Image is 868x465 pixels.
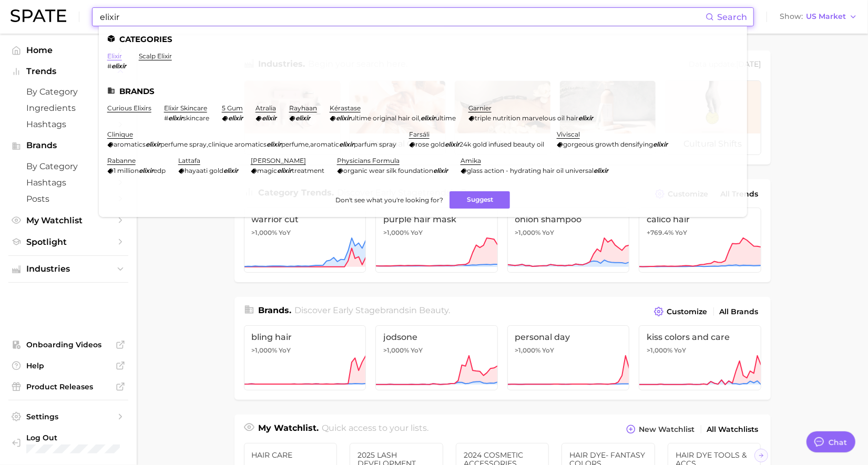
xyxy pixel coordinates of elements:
a: rabanne [107,157,136,164]
a: purple hair mask>1,000% YoY [375,208,498,273]
h2: Quick access to your lists. [322,422,428,437]
span: jodsone [383,332,490,342]
span: aromatic [310,140,339,148]
span: YoY [543,229,555,237]
span: calico hair [647,214,753,224]
span: Trends [26,67,110,76]
em: elixir [146,140,160,148]
em: elixir [339,140,354,148]
span: YoY [411,346,423,355]
a: All Watchlists [704,422,761,437]
span: >1,000% [383,229,409,236]
a: by Category [8,158,128,174]
span: New Watchlist [639,425,695,434]
span: HAIR CARE [252,451,330,459]
span: purple hair mask [383,214,490,224]
a: physicians formula [337,157,400,164]
a: All Brands [717,305,761,319]
a: warrior cut>1,000% YoY [244,208,366,273]
div: , [330,114,456,122]
span: by Category [26,87,110,97]
span: YoY [279,346,291,355]
span: Discover Early Stage brands in . [294,305,450,315]
a: garnier [468,104,492,112]
a: Help [8,358,128,374]
span: rose gold [415,140,445,148]
button: Suggest [450,191,510,209]
span: 1 million [114,167,139,174]
span: skincare [183,114,209,122]
span: glass action - hydrating hair oil universal [467,167,594,174]
span: kiss colors and care [647,332,753,342]
a: Onboarding Videos [8,337,128,353]
span: perfume [281,140,309,148]
em: elixir [111,62,126,70]
span: clinique aromatics [208,140,267,148]
a: Settings [8,409,128,425]
span: Don't see what you're looking for? [335,196,443,204]
h1: My Watchlist. [259,422,319,437]
a: Ingredients [8,100,128,116]
em: elixir [228,114,243,122]
a: calico hair+769.4% YoY [639,208,761,273]
span: ultime [435,114,456,122]
a: clinique [107,130,133,138]
span: Home [26,45,110,55]
span: Industries [26,264,110,274]
div: , , [107,140,396,148]
a: elixir skincare [164,104,207,112]
span: Log Out [26,433,136,442]
a: farsáli [409,130,430,138]
a: kiss colors and care>1,000% YoY [639,325,761,390]
span: Brands . [259,305,292,315]
li: Categories [107,35,739,44]
span: >1,000% [252,346,278,354]
span: Hashtags [26,178,110,188]
span: aromatics [114,140,146,148]
span: YoY [675,229,687,237]
em: elixir [223,167,238,174]
span: >1,000% [647,346,672,354]
button: Scroll Right [754,449,768,462]
a: lattafa [178,157,200,164]
span: # [164,114,168,122]
span: Onboarding Videos [26,340,110,349]
a: amika [461,157,481,164]
span: Settings [26,412,110,421]
a: curious elixirs [107,104,151,112]
span: YoY [279,229,291,237]
span: >1,000% [383,346,409,354]
span: All Watchlists [707,425,759,434]
button: ShowUS Market [777,10,860,24]
span: hayaati gold [185,167,223,174]
span: personal day [515,332,622,342]
span: Search [717,12,747,22]
em: elixir [262,114,277,122]
span: US Market [806,14,846,19]
span: ultime original hair oil [351,114,419,122]
a: Product Releases [8,379,128,395]
em: elixir [168,114,183,122]
span: # [107,62,111,70]
em: elixir [421,114,435,122]
em: elixir [594,167,608,174]
button: Brands [8,138,128,153]
span: >1,000% [515,346,541,354]
span: Posts [26,194,110,204]
span: onion shampoo [515,214,622,224]
button: Industries [8,261,128,277]
span: Brands [26,141,110,150]
span: parfum spray [354,140,396,148]
span: gorgeous growth densifying [563,140,653,148]
a: onion shampoo>1,000% YoY [507,208,630,273]
em: elixir [295,114,310,122]
button: New Watchlist [624,422,697,437]
a: viviscal [557,130,580,138]
a: scalp elixir [139,52,172,60]
img: SPATE [11,9,66,22]
span: YoY [543,346,555,355]
em: elixir [277,167,292,174]
span: >1,000% [252,229,278,236]
a: elixir [107,52,122,60]
a: [PERSON_NAME] [251,157,306,164]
